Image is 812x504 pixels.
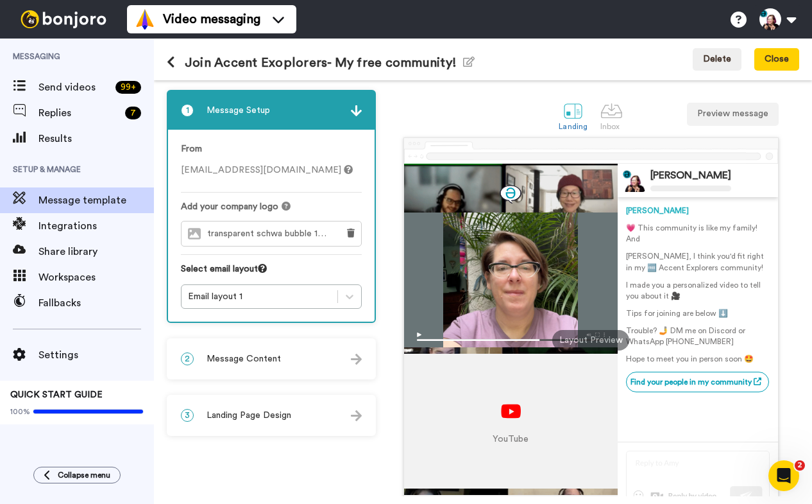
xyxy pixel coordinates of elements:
span: Settings [38,347,154,363]
img: Profile Image [623,169,646,192]
img: arrow.svg [351,354,362,365]
div: 3Landing Page Design [167,395,376,436]
button: Close [754,48,799,71]
span: Workspaces [38,270,154,285]
span: 2 [181,352,194,365]
span: Integrations [38,218,154,234]
span: QUICK START GUIDE [10,390,103,399]
span: Results [38,131,154,146]
p: YouTube [493,433,529,446]
div: 7 [125,107,141,119]
span: Message Setup [207,104,270,117]
img: bj-logo-header-white.svg [15,10,112,28]
button: Delete [693,48,741,71]
span: transparent schwa bubble 1.png [207,229,334,239]
span: 3 [181,409,194,422]
img: player-controls-full.svg [404,326,618,347]
a: Inbox [594,93,629,137]
span: Landing Page Design [207,409,291,422]
a: Find your people in my community [626,372,769,392]
a: Landing [552,93,594,137]
div: Inbox [600,122,623,131]
div: Landing [559,122,588,131]
span: [EMAIL_ADDRESS][DOMAIN_NAME] [181,166,353,175]
div: Select email layout [181,263,362,284]
div: [PERSON_NAME] [626,205,770,216]
p: 💗 This community is like my family! And [626,223,770,245]
span: Collapse menu [58,470,110,480]
p: [PERSON_NAME] , I think you'd fit right in my 🆓 Accent Explorers community! [626,251,770,273]
h1: Join Accent Exoplorers- My free community! [167,55,475,70]
span: Send videos [38,80,110,95]
div: [PERSON_NAME] [650,169,731,182]
span: Message template [38,193,154,208]
p: Hope to meet you in person soon 🤩 [626,354,770,365]
div: Email layout 1 [188,290,331,303]
img: arrow.svg [351,105,362,116]
p: I made you a personalized video to tell you about it 🎥 [626,280,770,302]
button: Preview message [687,103,779,126]
span: Replies [38,105,120,121]
img: arrow.svg [351,410,362,421]
img: youtube.svg [501,404,521,419]
span: 2 [795,460,805,471]
div: 2Message Content [167,338,376,379]
p: Trouble? 🤳 DM me on Discord or WhatsApp [PHONE_NUMBER] [626,326,770,347]
span: 1 [181,104,194,117]
iframe: Intercom live chat [768,460,799,491]
div: Layout Preview [552,330,629,351]
span: Fallbacks [38,295,154,311]
p: Tips for joining are below ⬇️ [626,308,770,319]
img: vm-color.svg [135,9,155,30]
img: 8879392d-d30e-4073-85b7-36ec1f665568 [499,183,522,206]
label: From [181,143,202,156]
span: Share library [38,244,154,259]
span: Message Content [207,352,281,365]
div: 99 + [115,81,141,94]
button: Collapse menu [33,467,121,483]
span: Video messaging [163,10,260,28]
span: 100% [10,406,30,417]
span: Add your company logo [181,200,278,213]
